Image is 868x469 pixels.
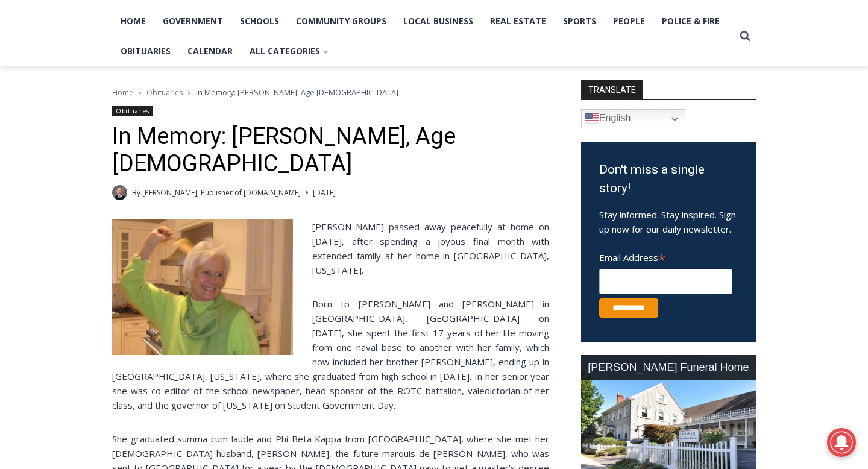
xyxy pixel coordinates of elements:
[132,187,140,198] span: By
[112,219,293,355] img: Obituary - Barbara defrondeville
[179,36,241,66] a: Calendar
[112,36,179,66] a: Obituaries
[187,89,191,97] span: >
[315,120,559,147] span: Intern @ [DOMAIN_NAME]
[599,160,738,198] h3: Don't miss a single story!
[599,245,732,267] label: Email Address
[146,87,183,98] a: Obituaries
[555,6,605,36] a: Sports
[313,187,336,198] time: [DATE]
[138,89,142,97] span: >
[599,207,738,236] p: Stay informed. Stay inspired. Sign up now for our daily newsletter.
[653,6,728,36] a: Police & Fire
[585,112,599,126] img: en
[112,6,734,67] nav: Primary Navigation
[142,187,301,198] a: [PERSON_NAME], Publisher of [DOMAIN_NAME]
[581,80,643,99] strong: TRANSLATE
[581,109,685,128] a: English
[304,1,570,117] div: "[PERSON_NAME] and I covered the [DATE] Parade, which was a really eye opening experience as I ha...
[395,6,482,36] a: Local Business
[605,6,653,36] a: People
[124,75,171,144] div: "clearly one of the favorites in the [GEOGRAPHIC_DATA] neighborhood"
[581,355,756,380] div: [PERSON_NAME] Funeral Home
[231,6,288,36] a: Schools
[112,106,153,116] a: Obituaries
[112,86,549,98] nav: Breadcrumbs
[4,124,118,170] span: Open Tues. - Sun. [PHONE_NUMBER]
[288,6,395,36] a: Community Groups
[196,87,398,98] span: In Memory: [PERSON_NAME], Age [DEMOGRAPHIC_DATA]
[112,219,549,277] p: [PERSON_NAME] passed away peacefully at home on [DATE], after spending a joyous final month with ...
[154,6,231,36] a: Government
[112,297,549,412] p: Born to [PERSON_NAME] and [PERSON_NAME] in [GEOGRAPHIC_DATA], [GEOGRAPHIC_DATA] on [DATE], she sp...
[1,121,121,150] a: Open Tues. - Sun. [PHONE_NUMBER]
[112,123,549,178] h1: In Memory: [PERSON_NAME], Age [DEMOGRAPHIC_DATA]
[112,6,154,36] a: Home
[241,36,337,66] button: Child menu of All Categories
[290,117,584,150] a: Intern @ [DOMAIN_NAME]
[112,185,127,200] a: Author image
[734,25,756,47] button: View Search Form
[112,87,133,98] a: Home
[482,6,555,36] a: Real Estate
